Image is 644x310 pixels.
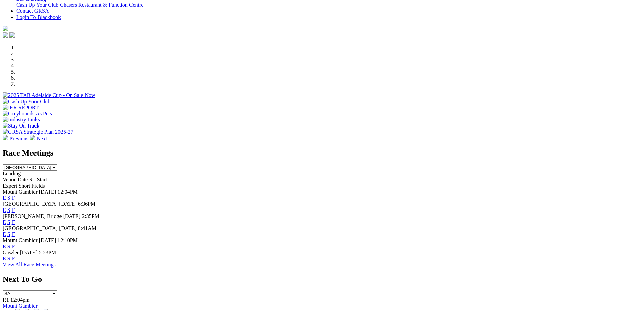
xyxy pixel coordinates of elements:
[3,297,9,303] span: R1
[30,135,35,140] img: chevron-right-pager-white.svg
[60,2,143,8] a: Chasers Restaurant & Function Centre
[57,189,78,195] span: 12:04PM
[12,207,15,213] a: F
[3,129,73,135] img: GRSA Strategic Plan 2025-27
[7,244,10,249] a: S
[3,123,39,129] img: Stay On Track
[3,225,58,231] span: [GEOGRAPHIC_DATA]
[3,189,38,195] span: Mount Gambier
[16,14,61,20] a: Login To Blackbook
[12,231,15,237] a: F
[3,177,16,182] span: Venue
[10,297,30,303] span: 12:04pm
[3,201,58,207] span: [GEOGRAPHIC_DATA]
[78,225,96,231] span: 8:41AM
[16,2,641,8] div: Bar & Dining
[3,111,52,117] img: Greyhounds As Pets
[3,262,56,267] a: View All Race Meetings
[3,303,38,309] a: Mount Gambier
[3,237,38,243] span: Mount Gambier
[39,189,56,195] span: [DATE]
[3,250,19,255] span: Gawler
[3,213,62,219] span: [PERSON_NAME] Bridge
[12,195,15,201] a: F
[3,98,50,105] img: Cash Up Your Club
[12,244,15,249] a: F
[57,237,78,243] span: 12:10PM
[7,219,10,225] a: S
[7,256,10,261] a: S
[3,135,8,140] img: chevron-left-pager-white.svg
[3,171,25,176] span: Loading...
[7,207,10,213] a: S
[39,237,56,243] span: [DATE]
[39,250,56,255] span: 5:23PM
[3,136,30,141] a: Previous
[3,105,39,111] img: IER REPORT
[3,148,641,158] h2: Race Meetings
[3,92,95,98] img: 2025 TAB Adelaide Cup - On Sale Now
[63,213,81,219] span: [DATE]
[12,219,15,225] a: F
[30,136,47,141] a: Next
[78,201,96,207] span: 6:36PM
[12,256,15,261] a: F
[19,183,30,189] span: Short
[3,195,6,201] a: E
[59,201,77,207] span: [DATE]
[9,32,15,38] img: twitter.svg
[3,117,40,123] img: Industry Links
[3,219,6,225] a: E
[3,183,17,189] span: Expert
[3,32,8,38] img: facebook.svg
[3,26,8,31] img: logo-grsa-white.png
[16,2,58,8] a: Cash Up Your Club
[7,195,10,201] a: S
[20,250,38,255] span: [DATE]
[9,136,28,141] span: Previous
[16,8,49,14] a: Contact GRSA
[3,275,641,284] h2: Next To Go
[3,231,6,237] a: E
[7,231,10,237] a: S
[3,244,6,249] a: E
[29,177,47,182] span: R1 Start
[31,183,45,189] span: Fields
[3,256,6,261] a: E
[37,136,47,141] span: Next
[3,207,6,213] a: E
[82,213,99,219] span: 2:35PM
[59,225,77,231] span: [DATE]
[18,177,28,182] span: Date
